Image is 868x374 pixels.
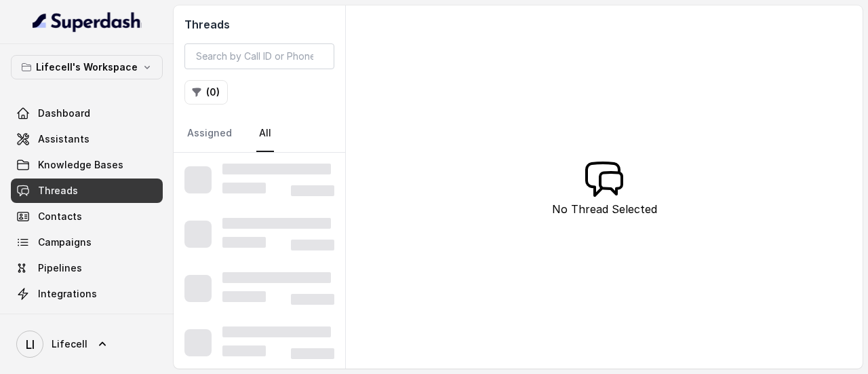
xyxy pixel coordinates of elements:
span: Contacts [38,210,82,223]
input: Search by Call ID or Phone Number [184,43,334,69]
span: Pipelines [38,261,82,275]
text: LI [26,337,35,352]
img: light.svg [33,11,142,33]
a: Campaigns [11,230,163,255]
a: Assigned [184,115,235,152]
a: Knowledge Bases [11,153,163,177]
a: Assistants [11,127,163,151]
span: Assistants [38,132,90,146]
h2: Threads [184,16,334,33]
a: All [256,115,274,152]
p: Lifecell's Workspace [36,59,138,75]
span: Dashboard [38,107,90,120]
a: Dashboard [11,101,163,126]
span: Threads [38,184,78,198]
a: Pipelines [11,256,163,280]
span: Campaigns [38,236,92,249]
button: Lifecell's Workspace [11,55,163,79]
span: Knowledge Bases [38,158,123,172]
a: API Settings [11,307,163,332]
span: Lifecell [52,337,87,351]
a: Threads [11,179,163,203]
a: Integrations [11,282,163,306]
a: Lifecell [11,325,163,363]
nav: Tabs [184,115,334,152]
button: (0) [184,80,228,105]
span: API Settings [38,313,97,326]
a: Contacts [11,204,163,229]
span: Integrations [38,287,97,301]
p: No Thread Selected [552,201,657,217]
